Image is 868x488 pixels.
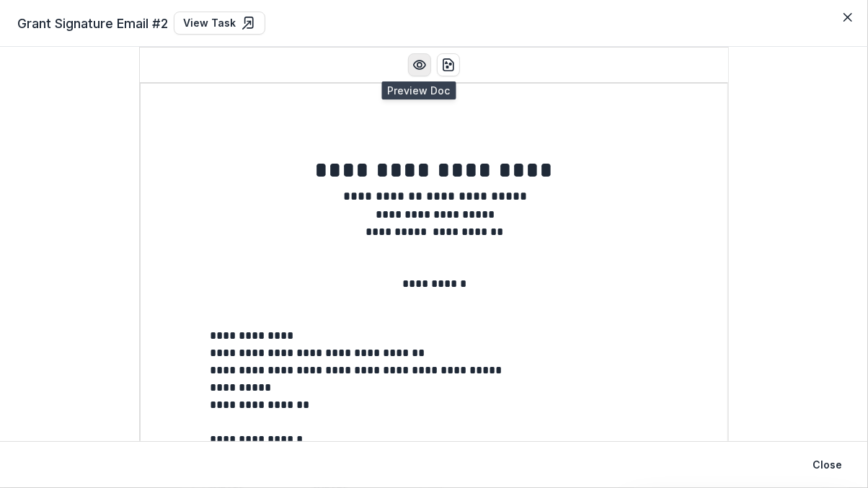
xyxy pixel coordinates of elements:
button: Close [804,453,851,476]
span: Grant Signature Email #2 [17,14,168,33]
a: View Task [174,12,265,35]
button: Preview preview-doc.pdf [408,53,431,76]
button: download-word [437,53,460,76]
button: Close [836,6,859,29]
